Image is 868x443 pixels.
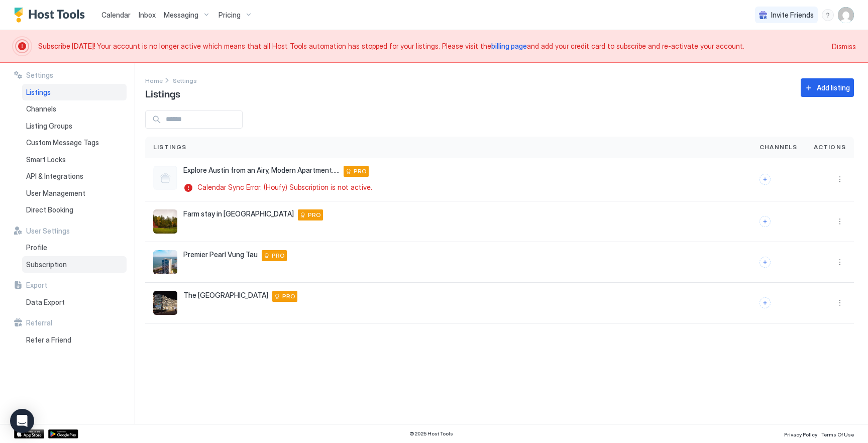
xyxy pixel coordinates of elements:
[153,209,177,234] div: listing image
[164,11,198,20] span: Messaging
[771,11,814,20] span: Invite Friends
[817,82,850,93] div: Add listing
[834,256,846,268] div: menu
[834,256,846,268] button: More options
[22,100,127,118] a: Channels
[759,143,798,152] span: Channels
[145,85,180,100] span: Listings
[173,75,197,85] a: Settings
[139,11,156,19] span: Inbox
[22,239,127,256] a: Profile
[22,118,127,135] a: Listing Groups
[814,143,846,152] span: Actions
[10,409,34,433] div: Open Intercom Messenger
[26,138,99,147] span: Custom Message Tags
[22,151,127,168] a: Smart Locks
[22,331,127,349] a: Refer a Friend
[491,42,527,50] a: billing page
[834,297,846,309] div: menu
[173,75,197,85] div: Breadcrumb
[834,215,846,228] div: menu
[801,78,854,97] button: Add listing
[834,215,846,228] button: More options
[759,257,771,268] button: Connect channels
[759,216,771,227] button: Connect channels
[822,9,834,21] div: menu
[26,318,52,327] span: Referral
[101,10,131,20] a: Calendar
[759,297,771,308] button: Connect channels
[145,77,163,84] span: Home
[834,297,846,309] button: More options
[183,250,258,259] span: Premier Pearl Vung Tau
[308,210,321,219] span: PRO
[26,71,53,80] span: Settings
[834,173,846,185] button: More options
[26,172,83,181] span: API & Integrations
[22,84,127,101] a: Listings
[22,294,127,311] a: Data Export
[173,77,197,84] span: Settings
[183,166,340,175] span: Explore Austin from an Airy, Modern Apartment.....
[409,430,453,437] span: © 2025 Host Tools
[22,168,127,185] a: API & Integrations
[22,185,127,202] a: User Management
[101,11,131,19] span: Calendar
[26,205,73,214] span: Direct Booking
[162,111,242,128] input: Input Field
[784,428,817,439] a: Privacy Policy
[183,209,294,218] span: Farm stay in [GEOGRAPHIC_DATA]
[26,189,85,198] span: User Management
[219,11,241,20] span: Pricing
[821,431,854,437] span: Terms Of Use
[14,8,89,23] a: Host Tools Logo
[26,298,65,307] span: Data Export
[183,291,268,300] span: The [GEOGRAPHIC_DATA]
[26,155,66,164] span: Smart Locks
[197,183,372,192] span: Calendar Sync Error: (Houfy) Subscription is not active.
[26,336,71,345] span: Refer a Friend
[38,42,826,51] span: Your account is no longer active which means that all Host Tools automation has stopped for your ...
[22,201,127,218] a: Direct Booking
[38,42,97,50] span: Subscribe [DATE]!
[14,429,44,438] a: App Store
[784,431,817,437] span: Privacy Policy
[838,7,854,23] div: User profile
[153,143,187,152] span: Listings
[26,260,67,269] span: Subscription
[48,429,78,438] a: Google Play Store
[153,291,177,315] div: listing image
[26,281,47,290] span: Export
[834,173,846,185] div: menu
[821,428,854,439] a: Terms Of Use
[832,41,856,52] div: Dismiss
[26,88,51,97] span: Listings
[153,250,177,274] div: listing image
[22,134,127,151] a: Custom Message Tags
[22,256,127,273] a: Subscription
[26,122,72,131] span: Listing Groups
[282,292,295,301] span: PRO
[26,104,56,114] span: Channels
[354,167,367,176] span: PRO
[145,75,163,85] a: Home
[759,174,771,185] button: Connect channels
[145,75,163,85] div: Breadcrumb
[272,251,285,260] span: PRO
[26,227,70,236] span: User Settings
[139,10,156,20] a: Inbox
[26,243,47,252] span: Profile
